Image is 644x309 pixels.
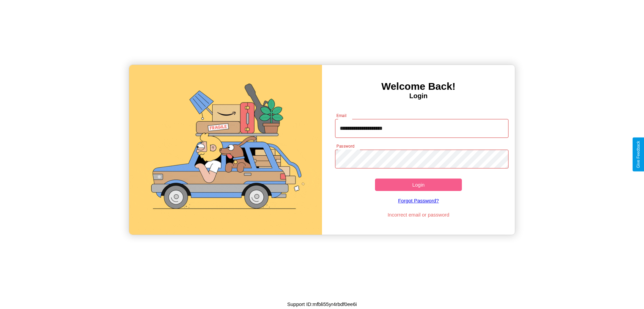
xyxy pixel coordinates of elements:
[322,92,515,100] h4: Login
[336,113,347,118] label: Email
[332,191,505,210] a: Forgot Password?
[332,210,505,219] p: Incorrect email or password
[336,143,354,149] label: Password
[375,179,462,191] button: Login
[287,300,357,309] p: Support ID: mfbli55yr4rbdf0ee6i
[636,141,641,168] div: Give Feedback
[129,65,322,235] img: gif
[322,81,515,92] h3: Welcome Back!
